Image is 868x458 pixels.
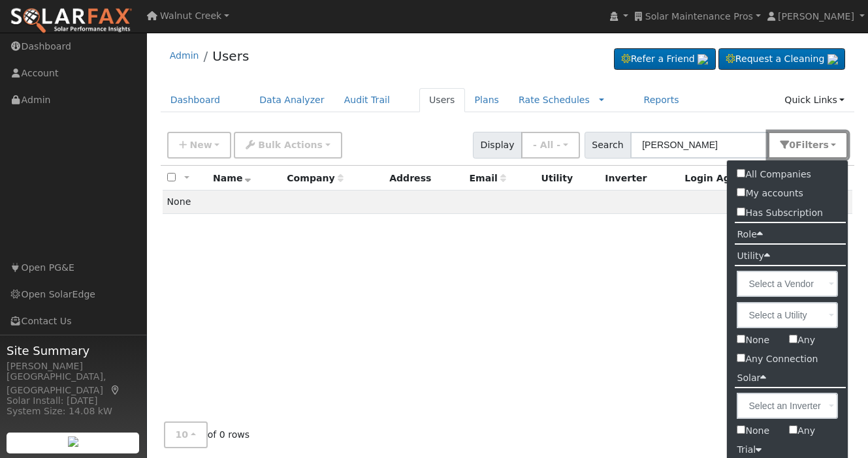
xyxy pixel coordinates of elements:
label: My accounts [727,184,812,203]
input: None [737,335,745,343]
label: None [727,331,779,350]
span: Days since last login [684,173,745,183]
img: retrieve [68,436,78,447]
label: Any [779,331,825,350]
div: [GEOGRAPHIC_DATA], [GEOGRAPHIC_DATA] [7,370,140,397]
label: Any [779,421,825,440]
span: [PERSON_NAME] [778,11,854,22]
a: Quick Links [775,88,854,112]
div: System Size: 14.08 kW [7,405,140,418]
a: Request a Cleaning [718,48,845,70]
input: Search [630,132,769,159]
input: None [737,425,745,434]
button: New [167,132,232,159]
img: retrieve [828,54,838,65]
input: Select an Inverter [737,393,838,419]
input: My accounts [737,188,745,196]
a: Refer a Friend [614,48,716,70]
label: None [727,421,779,440]
label: Any Connection [727,350,848,369]
a: Audit Trail [334,88,400,112]
span: New [189,140,212,150]
span: 10 [176,429,189,440]
input: Any [789,335,797,343]
input: Select a Utility [737,302,838,328]
label: All Companies [727,165,820,184]
div: Address [389,172,460,185]
a: Users [212,48,249,64]
span: Display [473,132,522,159]
span: Email [469,173,506,183]
div: Inverter [605,172,675,185]
span: Bulk Actions [258,140,323,150]
label: Utility [727,247,779,266]
label: Role [727,225,772,244]
span: Site Summary [7,342,140,359]
label: Solar [727,369,776,388]
button: 0Filters [768,132,848,159]
a: Admin [170,50,199,61]
button: Bulk Actions [234,132,342,159]
img: SolarFax [10,7,133,35]
input: Any Connection [737,354,745,362]
td: None [163,191,853,214]
div: [PERSON_NAME] [7,359,140,373]
a: Users [419,88,465,112]
input: Select a Vendor [737,271,838,297]
span: Search [585,132,631,159]
span: Solar Maintenance Pros [645,11,753,22]
a: Plans [465,88,509,112]
img: retrieve [698,54,708,65]
button: 10 [164,421,208,448]
input: Any [789,425,797,434]
a: Reports [634,88,688,112]
a: Rate Schedules [519,95,590,105]
input: All Companies [737,169,745,177]
a: Dashboard [161,88,231,112]
span: Walnut Creek [160,10,221,21]
span: Filter [796,140,829,150]
div: Utility [541,172,596,185]
label: Has Subscription [727,204,833,222]
span: s [823,140,828,150]
span: Company name [287,173,343,183]
a: Map [110,385,121,395]
a: Data Analyzer [249,88,334,112]
button: - All - [521,132,580,159]
div: Solar Install: [DATE] [7,394,140,408]
span: Name [213,173,251,183]
input: Has Subscription [737,207,745,216]
span: of 0 rows [164,421,250,448]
